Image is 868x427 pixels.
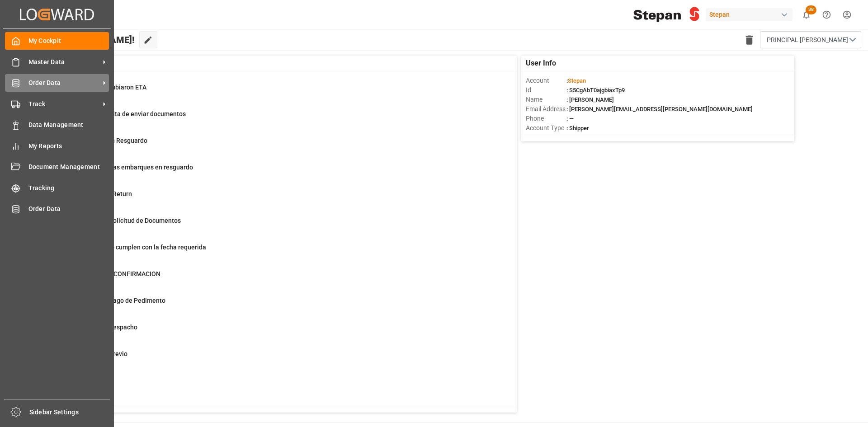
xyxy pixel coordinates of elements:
[796,5,816,25] button: show 38 new notifications
[566,77,586,84] span: :
[69,164,193,171] span: Reporte Finanzas embarques en resguardo
[47,109,505,128] a: 1Ordenes que falta de enviar documentosContainer Schema
[69,110,186,117] span: Ordenes que falta de enviar documentos
[28,183,109,193] span: Tracking
[706,6,796,23] button: Stepan
[47,216,505,235] a: 57Ordenes para Solicitud de DocumentosPurchase Orders
[69,244,206,251] span: Ordenes que no cumplen con la fecha requerida
[526,76,566,85] span: Account
[47,243,505,262] a: 34Ordenes que no cumplen con la fecha requeridaPurchase Orders
[47,269,505,288] a: 1PENDIENTE DE CONFIRMACIONPurchase Orders
[5,116,109,134] a: Data Management
[566,106,753,113] span: : [PERSON_NAME][EMAIL_ADDRESS][PERSON_NAME][DOMAIN_NAME]
[38,31,135,48] span: Hello [PERSON_NAME]!
[526,95,566,104] span: Name
[47,83,505,102] a: 35Embarques cambiaron ETAContainer Schema
[526,58,556,69] span: User Info
[29,408,110,417] span: Sidebar Settings
[633,7,699,23] img: Stepan_Company_logo.svg.png_1713531530.png
[28,99,100,109] span: Track
[47,189,505,208] a: 24Missing Empty ReturnContainer Schema
[47,163,505,182] a: 331Reporte Finanzas embarques en resguardoContainer Schema
[568,77,586,84] span: Stepan
[69,297,165,304] span: Pendiente de Pago de Pedimento
[816,5,837,25] button: Help Center
[767,35,848,45] span: PRINCIPAL [PERSON_NAME]
[28,204,109,214] span: Order Data
[806,5,816,14] span: 38
[526,114,566,123] span: Phone
[5,200,109,218] a: Order Data
[526,104,566,114] span: Email Address
[69,270,160,277] span: PENDIENTE DE CONFIRMACION
[47,136,505,155] a: 5Actualmente en ResguardoContainer Schema
[526,85,566,95] span: Id
[526,123,566,133] span: Account Type
[28,141,109,151] span: My Reports
[566,125,589,131] span: : Shipper
[28,120,109,130] span: Data Management
[47,349,505,368] a: 657Pendiente de PrevioFinal Delivery
[28,57,100,67] span: Master Data
[28,36,109,46] span: My Cockpit
[5,137,109,155] a: My Reports
[706,8,793,21] div: Stepan
[28,78,100,88] span: Order Data
[5,32,109,50] a: My Cockpit
[5,179,109,197] a: Tracking
[566,87,625,94] span: : S5CgAbT0ajgbiaxTp9
[5,158,109,176] a: Document Management
[566,115,574,122] span: : —
[566,96,614,103] span: : [PERSON_NAME]
[47,323,505,342] a: 3Pendiente de DespachoFinal Delivery
[69,217,181,224] span: Ordenes para Solicitud de Documentos
[47,296,505,315] a: 15Pendiente de Pago de PedimentoFinal Delivery
[28,162,109,172] span: Document Management
[760,31,861,48] button: open menu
